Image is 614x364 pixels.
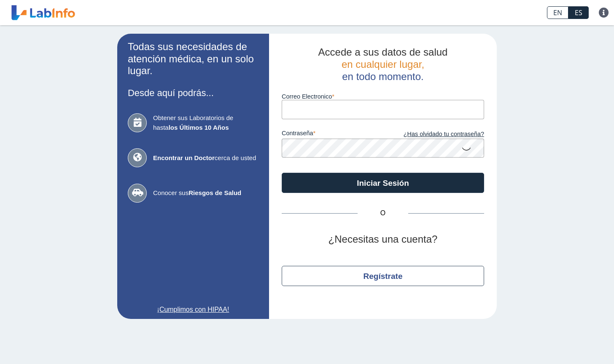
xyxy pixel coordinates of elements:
span: Accede a sus datos de salud [318,46,448,58]
a: ES [568,6,589,19]
label: Correo Electronico [282,93,484,100]
a: ¿Has olvidado tu contraseña? [383,130,484,139]
label: contraseña [282,130,383,139]
h3: Desde aquí podrás... [128,88,259,98]
button: Iniciar Sesión [282,173,484,193]
span: Obtener sus Laboratorios de hasta [153,113,259,132]
b: los Últimos 10 Años [169,124,229,131]
a: EN [547,6,568,19]
span: Conocer sus [153,188,259,198]
span: en cualquier lugar, [342,59,424,70]
b: Encontrar un Doctor [153,154,215,161]
h2: Todas sus necesidades de atención médica, en un solo lugar. [128,41,259,77]
span: O [358,208,408,218]
a: ¡Cumplimos con HIPAA! [128,305,259,315]
b: Riesgos de Salud [189,189,241,196]
iframe: Help widget launcher [539,331,605,355]
button: Regístrate [282,266,484,286]
h2: ¿Necesitas una cuenta? [282,233,484,246]
span: en todo momento. [342,71,423,82]
span: cerca de usted [153,153,259,163]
